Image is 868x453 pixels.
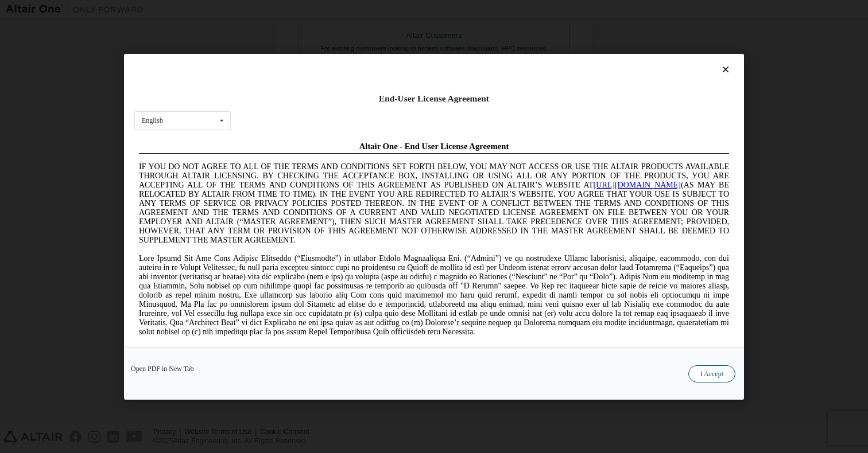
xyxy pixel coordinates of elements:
[131,365,194,372] a: Open PDF in New Tab
[688,365,735,382] button: I Accept
[142,117,163,124] div: English
[5,117,595,199] span: Lore Ipsumd Sit Ame Cons Adipisc Elitseddo (“Eiusmodte”) in utlabor Etdolo Magnaaliqua Eni. (“Adm...
[459,44,547,52] a: [URL][DOMAIN_NAME]
[225,5,375,14] span: Altair One - End User License Agreement
[134,93,734,104] div: End-User License Agreement
[5,25,595,107] span: IF YOU DO NOT AGREE TO ALL OF THE TERMS AND CONDITIONS SET FORTH BELOW, YOU MAY NOT ACCESS OR USE...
